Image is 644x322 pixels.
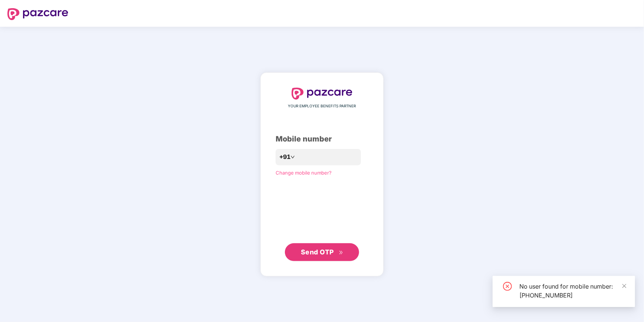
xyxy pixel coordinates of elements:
[301,248,334,256] span: Send OTP
[292,88,352,100] img: logo
[290,155,295,159] span: down
[7,8,68,20] img: logo
[288,103,356,109] span: YOUR EMPLOYEE BENEFITS PARTNER
[285,243,359,261] button: Send OTPdouble-right
[339,250,344,255] span: double-right
[503,282,512,291] span: close-circle
[519,282,626,300] div: No user found for mobile number: [PHONE_NUMBER]
[276,133,368,145] div: Mobile number
[622,283,627,289] span: close
[279,152,290,162] span: +91
[276,170,332,176] a: Change mobile number?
